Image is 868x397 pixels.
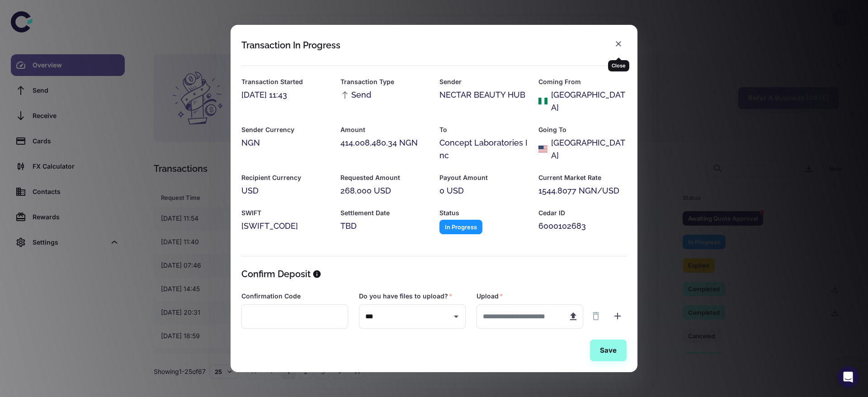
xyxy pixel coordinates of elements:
[241,77,330,87] h6: Transaction Started
[538,77,627,87] h6: Coming From
[340,137,429,149] div: 414,008,480.34 NGN
[241,125,330,135] h6: Sender Currency
[538,173,627,183] h6: Current Market Rate
[439,184,528,197] div: 0 USD
[439,173,528,183] h6: Payout Amount
[608,60,629,71] div: Close
[241,89,330,101] div: [DATE] 11:43
[241,292,301,301] label: Confirmation Code
[439,222,482,232] span: In Progress
[241,208,330,218] h6: SWIFT
[340,77,429,87] h6: Transaction Type
[340,173,429,183] h6: Requested Amount
[538,125,627,135] h6: Going To
[340,184,429,197] div: 268,000 USD
[538,184,627,197] div: 1544.8077 NGN/USD
[439,89,528,101] div: NECTAR BEAUTY HUB
[439,77,528,87] h6: Sender
[340,125,429,135] h6: Amount
[551,89,627,114] div: [GEOGRAPHIC_DATA]
[340,220,429,232] div: TBD
[340,89,371,101] span: Send
[439,137,528,162] div: Concept Laboratories Inc
[241,173,330,183] h6: Recipient Currency
[241,220,330,232] div: [SWIFT_CODE]
[476,292,503,301] label: Upload
[359,292,453,301] label: Do you have files to upload?
[241,267,311,281] h5: Confirm Deposit
[439,208,528,218] h6: Status
[241,137,330,149] div: NGN
[837,366,859,388] div: Open Intercom Messenger
[241,184,330,197] div: USD
[538,208,627,218] h6: Cedar ID
[551,137,627,162] div: [GEOGRAPHIC_DATA]
[590,340,627,361] button: Save
[340,208,429,218] h6: Settlement Date
[450,310,462,323] button: Open
[538,220,627,232] div: 6000102683
[439,125,528,135] h6: To
[241,40,340,51] div: Transaction In Progress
